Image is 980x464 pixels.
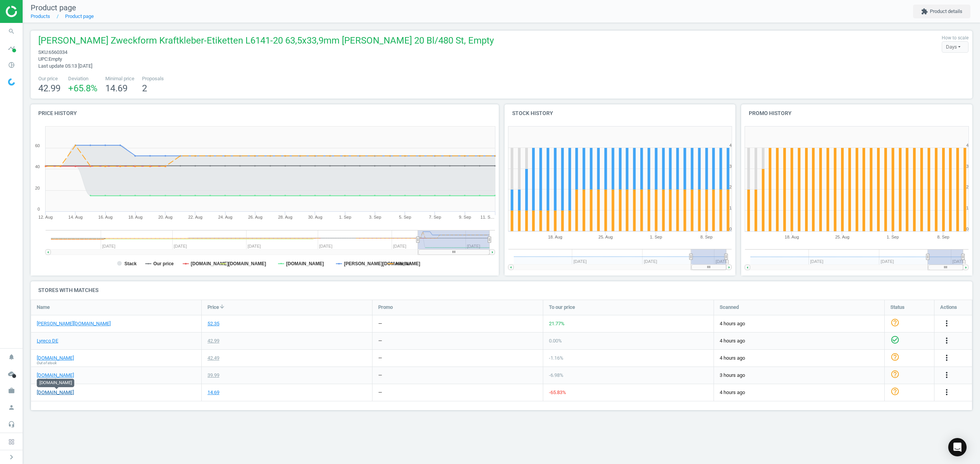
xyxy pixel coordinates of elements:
[207,355,219,362] div: 42.49
[942,319,951,328] i: more_vert
[890,335,900,344] i: check_circle_outline
[4,417,19,432] i: headset_mic
[942,353,951,362] i: more_vert
[339,215,351,219] tspan: 1. Sep
[38,63,92,69] span: Last update 05:13 [DATE]
[38,83,60,94] span: 42.99
[35,164,40,169] text: 40
[68,83,98,94] span: +65.8 %
[158,215,172,219] tspan: 20. Aug
[835,235,849,239] tspan: 25. Aug
[505,104,736,122] h4: Stock history
[952,259,966,264] tspan: [DATE]
[729,185,732,189] text: 2
[549,304,575,311] span: To our price
[942,353,951,363] button: more_vert
[49,56,62,62] span: Empty
[966,143,969,148] text: 4
[942,370,951,380] button: more_vert
[966,185,969,189] text: 2
[890,352,900,362] i: help_outline
[65,13,94,19] a: Product page
[720,304,739,311] span: Scanned
[378,304,393,311] span: Promo
[715,259,729,264] tspan: [DATE]
[69,215,83,219] tspan: 14. Aug
[37,379,74,387] div: [DOMAIN_NAME]
[720,389,879,396] span: 4 hours ago
[37,360,57,366] span: Out of stock
[8,78,15,86] img: wGWNvw8QSZomAAAAABJRU5ErkJggg==
[4,58,19,72] i: pie_chart_outlined
[942,388,951,397] i: more_vert
[549,355,563,361] span: -1.16 %
[278,215,292,219] tspan: 28. Aug
[966,227,969,231] text: 0
[207,337,219,344] div: 42.99
[31,3,76,12] span: Product page
[395,261,412,266] tspan: median
[35,143,40,148] text: 60
[720,320,879,327] span: 4 hours ago
[38,49,49,55] span: sku :
[921,8,928,15] i: extension
[549,338,562,344] span: 0.00 %
[548,235,562,239] tspan: 18. Aug
[940,304,957,311] span: Actions
[942,336,951,346] button: more_vert
[308,215,322,219] tspan: 30. Aug
[7,453,16,462] i: chevron_right
[207,304,219,311] span: Price
[37,389,74,396] a: [DOMAIN_NAME]
[480,215,495,219] tspan: 11. S…
[720,337,879,344] span: 4 hours ago
[4,367,19,381] i: cloud_done
[37,304,50,311] span: Name
[218,215,232,219] tspan: 24. Aug
[37,355,74,362] a: [DOMAIN_NAME]
[124,261,137,266] tspan: Stack
[369,215,381,219] tspan: 3. Sep
[6,6,60,17] img: ajHJNr6hYgQAAAAASUVORK5CYII=
[549,321,565,326] span: 21.77 %
[207,389,219,396] div: 14.69
[4,24,19,39] i: search
[98,215,113,219] tspan: 16. Aug
[188,215,203,219] tspan: 22. Aug
[38,75,60,82] span: Our price
[35,186,40,190] text: 20
[4,400,19,415] i: person
[105,83,127,94] span: 14.69
[701,235,713,239] tspan: 8. Sep
[948,438,967,456] div: Open Intercom Messenger
[729,206,732,210] text: 1
[37,337,58,344] a: Lyreco DE
[142,83,147,94] span: 2
[207,372,219,379] div: 39.99
[378,372,382,379] div: —
[890,370,900,379] i: help_outline
[890,318,900,327] i: help_outline
[741,104,972,122] h4: Promo history
[890,387,900,396] i: help_outline
[549,372,563,378] span: -6.98 %
[650,235,662,239] tspan: 1. Sep
[913,5,970,18] button: extensionProduct details
[4,383,19,398] i: work
[549,389,566,395] span: -65.83 %
[937,235,949,239] tspan: 8. Sep
[219,303,225,310] i: arrow_downward
[207,320,219,327] div: 52.35
[344,261,420,266] tspan: [PERSON_NAME][DOMAIN_NAME]
[31,281,972,299] h4: Stores with matches
[38,34,494,49] span: [PERSON_NAME] Zweckform Kraftkleber-Etiketten L6141-20 63,5x33,9mm [PERSON_NAME] 20 Bl/480 St, Empty
[191,261,229,266] tspan: [DOMAIN_NAME]
[966,164,969,169] text: 3
[105,75,134,82] span: Minimal price
[785,235,799,239] tspan: 18. Aug
[248,215,262,219] tspan: 26. Aug
[887,235,899,239] tspan: 1. Sep
[729,164,732,169] text: 3
[890,304,905,311] span: Status
[38,56,49,62] span: upc :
